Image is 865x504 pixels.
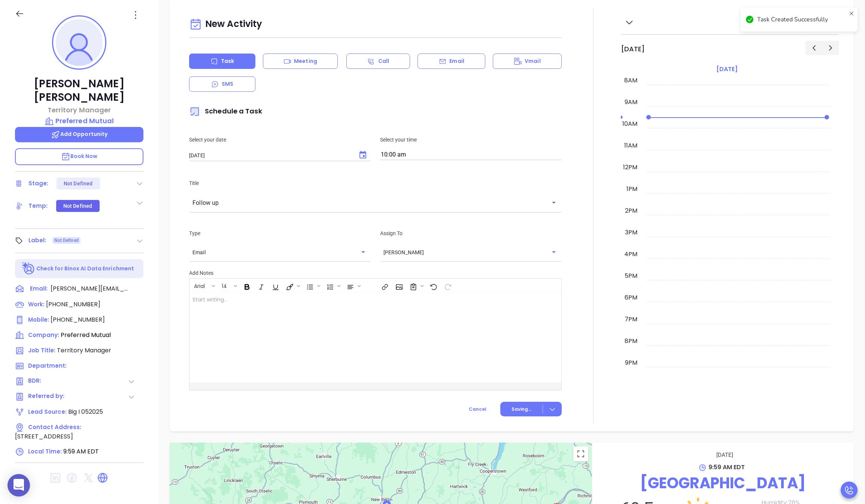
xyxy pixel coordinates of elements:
[623,206,639,215] div: 2pm
[623,271,639,280] div: 5pm
[623,141,639,150] div: 11am
[623,293,639,302] div: 6pm
[189,106,262,116] span: Schedule a Task
[54,236,79,245] span: Not Defined
[218,279,239,292] span: Font size
[28,408,67,416] span: Lead Source:
[303,279,322,292] span: Insert Unordered List
[22,262,35,275] img: Ai-Enrich-DaqCidB-.svg
[623,358,639,367] div: 9pm
[380,229,562,237] p: Assign To
[218,282,231,288] span: 14
[426,279,440,292] span: Undo
[46,300,100,309] span: [PHONE_NUMBER]
[343,279,362,292] span: Align
[190,282,209,288] span: Arial
[500,402,562,416] button: Saving...
[28,423,81,431] span: Contact Address:
[573,446,588,461] button: Toggle fullscreen view
[623,337,639,346] div: 8pm
[323,279,342,292] span: Insert Ordered List
[28,346,55,354] span: Job Title:
[28,362,67,370] span: Department:
[380,136,562,144] p: Select your time
[377,279,391,292] span: Insert link
[56,19,103,66] img: profile-user
[623,98,639,107] div: 9am
[623,228,639,237] div: 3pm
[15,105,143,115] p: Territory Manager
[406,279,425,292] span: Surveys
[63,200,92,212] div: Not Defined
[268,279,282,292] span: Underline
[28,235,46,246] div: Label:
[28,300,45,308] span: Work :
[358,247,368,257] button: Open
[28,331,59,339] span: Company:
[621,45,645,53] h2: [DATE]
[622,163,639,172] div: 12pm
[455,402,500,416] button: Cancel
[61,152,98,160] span: Book Now
[469,406,486,412] span: Cancel
[189,269,562,277] p: Add Notes
[51,130,108,138] span: Add Opportunity
[440,279,454,292] span: Redo
[355,148,370,163] button: Choose date, selected date is Sep 8, 2025
[64,177,92,189] div: Not Defined
[57,346,111,355] span: Territory Manager
[623,250,639,259] div: 4pm
[189,15,562,34] div: New Activity
[549,247,559,257] button: Open
[254,279,267,292] span: Italic
[218,279,233,292] button: 14
[189,136,371,144] p: Select your date
[621,119,639,128] div: 10am
[28,447,62,455] span: Local Time:
[189,229,371,237] p: Type
[15,432,73,441] span: [STREET_ADDRESS]
[549,197,559,208] button: Open
[625,185,639,194] div: 1pm
[15,77,143,104] p: [PERSON_NAME] [PERSON_NAME]
[512,406,531,413] span: Saving...
[51,284,129,293] span: [PERSON_NAME][EMAIL_ADDRESS][PERSON_NAME][DOMAIN_NAME]
[221,57,234,65] p: Task
[282,279,302,292] span: Fill color or set the text color
[190,279,210,292] button: Arial
[449,57,464,65] p: Email
[15,116,143,126] a: Preferred Mutual
[623,76,639,85] div: 8am
[222,80,233,88] p: SMS
[28,178,49,189] div: Stage:
[189,179,562,187] p: Title
[36,265,134,273] p: Check for Binox AI Data Enrichment
[28,200,48,212] div: Temp:
[28,392,67,401] span: Referred by:
[51,315,105,324] span: [PHONE_NUMBER]
[294,57,317,65] p: Meeting
[757,15,846,24] div: Task Created Successfully
[61,331,111,339] span: Preferred Mutual
[600,472,846,494] p: [GEOGRAPHIC_DATA]
[603,450,846,460] p: [DATE]
[190,279,217,292] span: Font family
[822,41,839,55] button: Next day
[28,316,49,324] span: Mobile :
[378,57,389,65] p: Call
[623,315,639,324] div: 7pm
[63,447,99,456] span: 9:59 AM EDT
[392,279,405,292] span: Insert Image
[28,377,67,386] span: BDR:
[708,463,745,471] span: 9:59 AM EDT
[68,407,103,416] span: Big I 052025
[525,57,541,65] p: Vmail
[240,279,253,292] span: Bold
[715,64,739,75] a: [DATE]
[189,152,352,159] input: MM/DD/YYYY
[805,41,822,55] button: Previous day
[30,284,48,294] span: Email:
